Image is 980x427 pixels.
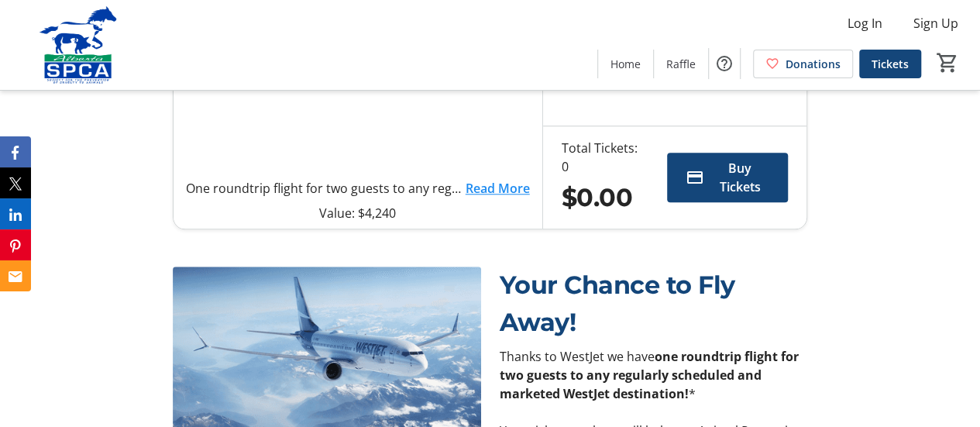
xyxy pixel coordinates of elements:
button: Sign Up [901,11,971,36]
div: Total Tickets: 0 [562,139,642,176]
span: Home [610,56,641,72]
div: $0.00 [562,179,642,216]
a: Read More [466,179,530,198]
strong: one roundtrip flight for two guests to any regularly scheduled and marketed WestJet destination! [500,348,799,402]
span: Donations [786,56,841,72]
span: Buy Tickets [710,159,770,196]
button: Help [709,48,740,79]
span: Raffle [666,56,696,72]
button: Cart [934,49,961,77]
span: Sign Up [913,14,958,33]
button: Log In [835,11,895,36]
a: Tickets [859,50,921,78]
p: Thanks to WestJet we have * [500,347,808,403]
button: Buy Tickets [667,153,789,202]
img: Alberta SPCA's Logo [9,6,147,84]
p: One roundtrip flight for two guests to any regularly scheduled and marketed WestJet destination!*... [186,179,466,198]
span: Log In [848,14,882,33]
a: Donations [753,50,853,78]
span: Tickets [872,56,909,72]
a: Home [598,50,653,78]
p: Your Chance to Fly Away! [500,267,808,341]
a: Raffle [654,50,708,78]
p: Value: $4,240 [186,204,530,222]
